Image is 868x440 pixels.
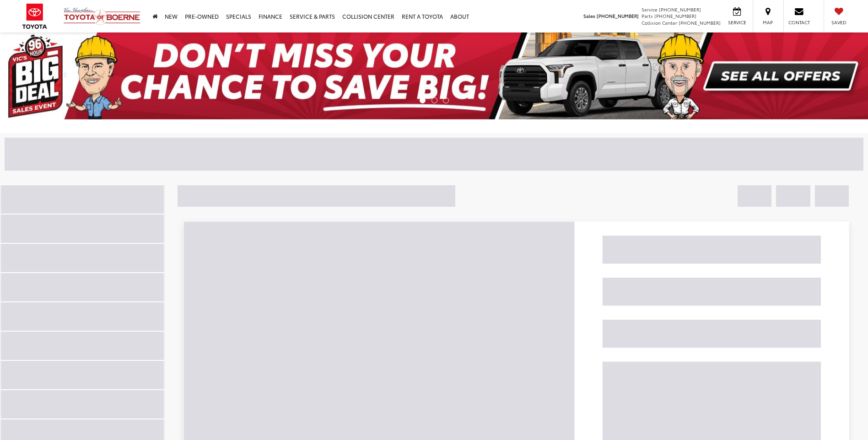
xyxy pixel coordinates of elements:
span: [PHONE_NUMBER] [597,12,639,19]
span: Sales [583,12,595,19]
img: Vic Vaughan Toyota of Boerne [63,7,141,26]
span: Service [727,19,747,26]
span: Saved [829,19,849,26]
span: [PHONE_NUMBER] [654,12,696,19]
span: Service [642,6,658,13]
span: [PHONE_NUMBER] [679,19,721,26]
span: Collision Center [642,19,677,26]
span: [PHONE_NUMBER] [659,6,701,13]
span: Parts [642,12,653,19]
span: Map [758,19,778,26]
span: Contact [788,19,810,26]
